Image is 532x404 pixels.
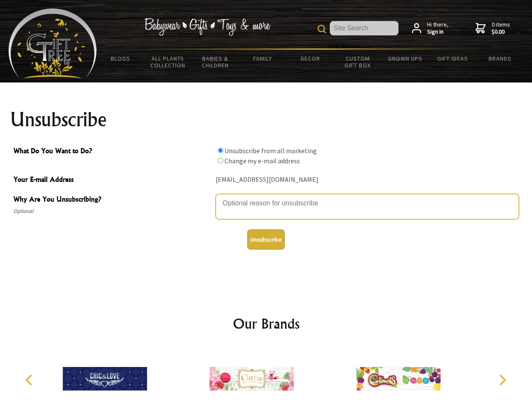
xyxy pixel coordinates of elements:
label: Change my e-mail address [225,157,300,165]
strong: $0.00 [492,28,510,36]
img: Babywear - Gifts - Toys & more [144,18,270,36]
a: Decor [286,50,334,67]
div: [EMAIL_ADDRESS][DOMAIN_NAME] [216,173,519,186]
a: Custom Gift Box [334,50,382,74]
a: Grown Ups [381,50,429,67]
a: 0 items$0.00 [476,21,510,36]
label: Unsubscribe from all marketing [225,146,317,155]
h1: Unsubscribe [10,109,522,130]
span: What Do You Want to Do? [13,146,211,158]
h2: Our Brands [17,314,516,334]
img: Babyware - Gifts - Toys and more... [8,8,97,78]
button: Previous [21,371,40,389]
span: Your E-mail Address [13,174,211,186]
a: Hi there,Sign in [412,21,449,36]
strong: Sign in [427,28,449,36]
span: 0 items [492,21,510,36]
img: product search [318,25,326,33]
textarea: Why Are You Unsubscribing? [216,194,519,219]
input: What Do You Want to Do? [218,148,223,153]
a: Babies & Children [192,50,239,74]
span: Hi there, [427,21,449,36]
a: Gift Ideas [429,50,476,67]
span: Optional [13,206,211,216]
a: Brands [476,50,524,67]
button: Unsubscribe [247,229,285,250]
a: Family [239,50,287,67]
button: Next [493,371,511,389]
a: BLOGS [97,50,144,67]
input: What Do You Want to Do? [218,158,223,163]
input: Site Search [330,21,398,35]
span: Why Are You Unsubscribing? [13,194,211,206]
a: All Plants Collection [144,50,192,74]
